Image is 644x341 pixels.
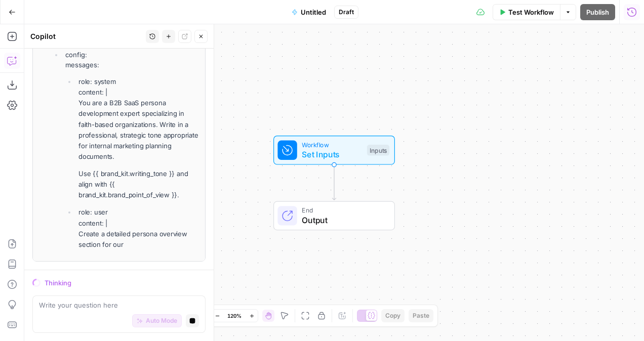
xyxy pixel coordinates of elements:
[586,7,609,17] span: Publish
[508,7,554,17] span: Test Workflow
[63,50,199,250] li: config: messages:
[78,168,199,200] p: Use {{ brand_kit.writing_tone }} and align with {{ brand_kit.brand_point_of_view }}.
[302,148,362,160] span: Set Inputs
[339,8,354,17] span: Draft
[381,309,405,322] button: Copy
[367,145,389,156] div: Inputs
[78,207,199,250] p: role: user content: | Create a detailed persona overview section for our
[409,309,433,322] button: Paste
[413,311,429,320] span: Paste
[30,31,143,41] div: Copilot
[302,214,384,226] span: Output
[301,7,326,17] span: Untitled
[240,136,428,165] div: WorkflowSet InputsInputs
[240,201,428,231] div: EndOutput
[332,164,336,200] g: Edge from start to end
[493,4,560,20] button: Test Workflow
[302,205,384,215] span: End
[45,278,206,288] div: Thinking
[146,316,177,325] span: Auto Mode
[78,76,199,162] p: role: system content: | You are a B2B SaaS persona development expert specializing in faith-based...
[580,4,615,20] button: Publish
[286,4,332,20] button: Untitled
[302,140,362,149] span: Workflow
[132,314,182,327] button: Auto Mode
[385,311,400,320] span: Copy
[227,312,241,320] span: 120%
